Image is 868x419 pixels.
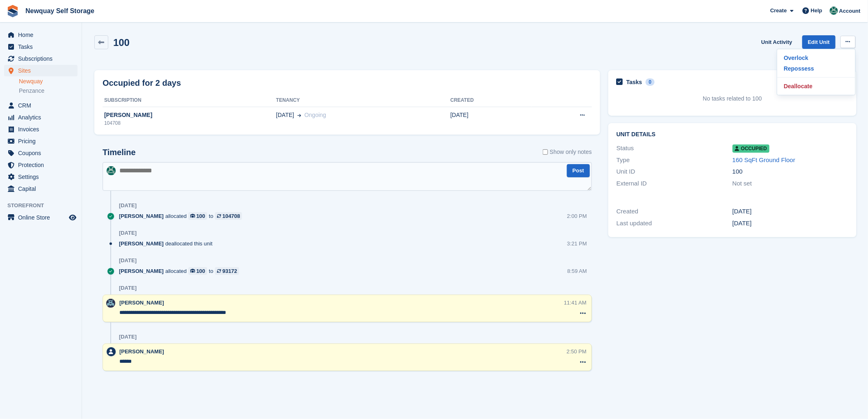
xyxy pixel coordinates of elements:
[646,78,655,86] div: 0
[103,77,181,89] h2: Occupied for 2 days
[617,207,733,216] div: Created
[215,267,239,275] a: 93172
[770,7,787,15] span: Create
[119,267,243,275] div: allocated to
[4,112,78,123] a: menu
[733,207,849,216] div: [DATE]
[188,212,207,220] a: 100
[119,212,246,220] div: allocated to
[222,267,237,275] div: 93172
[733,144,770,153] span: Occupied
[119,212,164,220] span: [PERSON_NAME]
[304,112,326,118] span: Ongoing
[18,65,67,76] span: Sites
[564,299,587,307] div: 11:41 AM
[18,171,67,183] span: Settings
[119,285,137,291] div: [DATE]
[18,135,67,147] span: Pricing
[4,159,78,171] a: menu
[4,53,78,64] a: menu
[4,41,78,53] a: menu
[215,212,242,220] a: 104708
[543,148,592,156] label: Show only notes
[103,148,136,157] h2: Timeline
[4,135,78,147] a: menu
[781,53,852,63] a: Overlock
[119,257,137,264] div: [DATE]
[18,53,67,64] span: Subscriptions
[18,100,67,111] span: CRM
[811,7,822,15] span: Help
[802,35,836,49] a: Edit Unit
[103,111,276,119] div: [PERSON_NAME]
[68,213,78,222] a: Preview store
[4,29,78,41] a: menu
[119,240,217,247] div: deallocated this unit
[567,240,587,247] div: 3:21 PM
[617,131,848,138] h2: Unit details
[18,183,67,195] span: Capital
[7,201,82,210] span: Storefront
[567,164,590,178] button: Post
[617,144,733,153] div: Status
[119,348,164,355] span: [PERSON_NAME]
[781,63,852,74] a: Repossess
[188,267,207,275] a: 100
[4,183,78,195] a: menu
[733,179,849,188] div: Not set
[19,78,78,85] a: Newquay
[196,267,206,275] div: 100
[567,348,587,355] div: 2:50 PM
[18,159,67,171] span: Protection
[567,212,587,220] div: 2:00 PM
[18,212,67,223] span: Online Store
[733,219,849,228] div: [DATE]
[4,100,78,111] a: menu
[758,35,795,49] a: Unit Activity
[450,107,532,131] td: [DATE]
[119,267,164,275] span: [PERSON_NAME]
[196,212,206,220] div: 100
[781,81,852,92] a: Deallocate
[4,147,78,159] a: menu
[222,212,240,220] div: 104708
[4,65,78,76] a: menu
[733,167,849,176] div: 100
[113,37,130,48] h2: 100
[543,148,548,156] input: Show only notes
[617,179,733,188] div: External ID
[839,7,861,15] span: Account
[119,202,137,209] div: [DATE]
[18,112,67,123] span: Analytics
[567,267,587,275] div: 8:59 AM
[22,4,98,18] a: Newquay Self Storage
[103,119,276,127] div: 104708
[107,166,116,175] img: JON
[18,29,67,41] span: Home
[733,156,795,163] a: 160 SqFt Ground Floor
[119,230,137,236] div: [DATE]
[276,94,450,107] th: Tenancy
[617,156,733,165] div: Type
[626,78,642,86] h2: Tasks
[18,147,67,159] span: Coupons
[119,240,164,247] span: [PERSON_NAME]
[617,219,733,228] div: Last updated
[276,111,294,119] span: [DATE]
[4,171,78,183] a: menu
[119,300,164,306] span: [PERSON_NAME]
[450,94,532,107] th: Created
[18,41,67,53] span: Tasks
[7,5,19,17] img: stora-icon-8386f47178a22dfd0bd8f6a31ec36ba5ce8667c1dd55bd0f319d3a0aa187defe.svg
[119,334,137,340] div: [DATE]
[106,299,115,308] img: Colette Pearce
[103,94,276,107] th: Subscription
[19,87,78,95] a: Penzance
[4,212,78,223] a: menu
[830,7,838,15] img: JON
[617,167,733,176] div: Unit ID
[18,124,67,135] span: Invoices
